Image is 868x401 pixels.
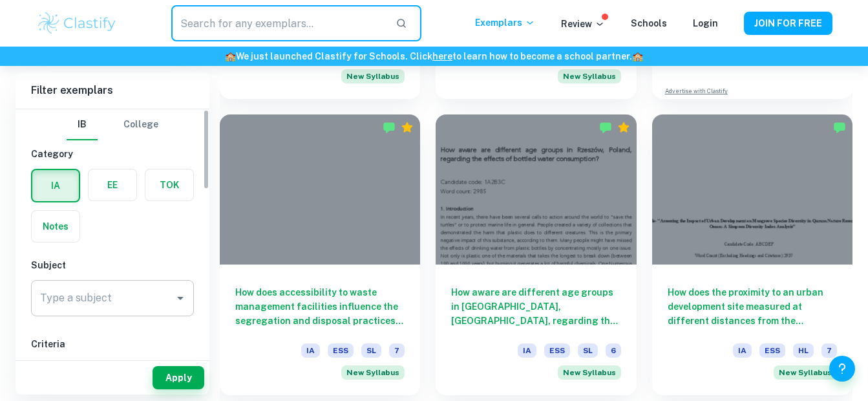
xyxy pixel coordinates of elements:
span: ESS [328,343,354,358]
span: IA [518,343,536,358]
button: IA [32,170,79,201]
button: JOIN FOR FREE [744,12,832,35]
h6: Subject [31,258,194,272]
span: 6 [606,343,621,358]
span: SL [361,343,381,358]
span: 🏫 [225,51,236,61]
a: Login [693,18,718,28]
span: New Syllabus [341,365,405,380]
button: EE [89,169,136,200]
div: Premium [401,121,414,134]
a: How does the proximity to an urban development site measured at different distances from the deve... [652,114,852,396]
button: Notes [32,211,79,242]
span: IA [733,343,752,358]
span: New Syllabus [558,69,621,83]
p: Exemplars [475,16,535,30]
button: IB [67,109,98,140]
h6: Filter exemplars [16,72,209,109]
img: Marked [599,121,612,134]
button: Help and Feedback [829,356,855,382]
span: HL [793,343,814,358]
button: Apply [153,366,204,389]
div: Filter type choice [67,109,158,140]
h6: Category [31,147,194,161]
div: Starting from the May 2026 session, the ESS IA requirements have changed. We created this exempla... [341,365,405,380]
img: Marked [833,121,846,134]
div: Starting from the May 2026 session, the ESS IA requirements have changed. We created this exempla... [774,365,837,380]
span: 7 [389,343,405,358]
a: How aware are different age groups in [GEOGRAPHIC_DATA], [GEOGRAPHIC_DATA], regarding the effects... [436,114,636,396]
a: Advertise with Clastify [665,87,728,96]
button: TOK [145,169,193,200]
img: Clastify logo [36,10,118,36]
span: IA [301,343,320,358]
h6: How aware are different age groups in [GEOGRAPHIC_DATA], [GEOGRAPHIC_DATA], regarding the effects... [451,285,620,328]
button: Open [171,289,189,307]
span: 7 [821,343,837,358]
input: Search for any exemplars... [171,5,385,41]
div: Starting from the May 2026 session, the ESS IA requirements have changed. We created this exempla... [341,69,405,83]
div: Starting from the May 2026 session, the ESS IA requirements have changed. We created this exempla... [558,69,621,83]
span: ESS [759,343,785,358]
button: College [123,109,158,140]
div: Premium [617,121,630,134]
h6: How does the proximity to an urban development site measured at different distances from the deve... [668,285,837,328]
p: Review [561,17,605,31]
span: SL [578,343,598,358]
span: 🏫 [632,51,643,61]
span: New Syllabus [774,365,837,380]
a: How does accessibility to waste management facilities influence the segregation and disposal prac... [220,114,420,396]
img: Marked [383,121,396,134]
a: Schools [631,18,667,28]
h6: We just launched Clastify for Schools. Click to learn how to become a school partner. [3,49,865,63]
span: ESS [544,343,570,358]
span: New Syllabus [558,365,621,380]
span: New Syllabus [341,69,405,83]
h6: Criteria [31,337,194,351]
div: Starting from the May 2026 session, the ESS IA requirements have changed. We created this exempla... [558,365,621,380]
h6: How does accessibility to waste management facilities influence the segregation and disposal prac... [235,285,405,328]
a: here [432,51,452,61]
